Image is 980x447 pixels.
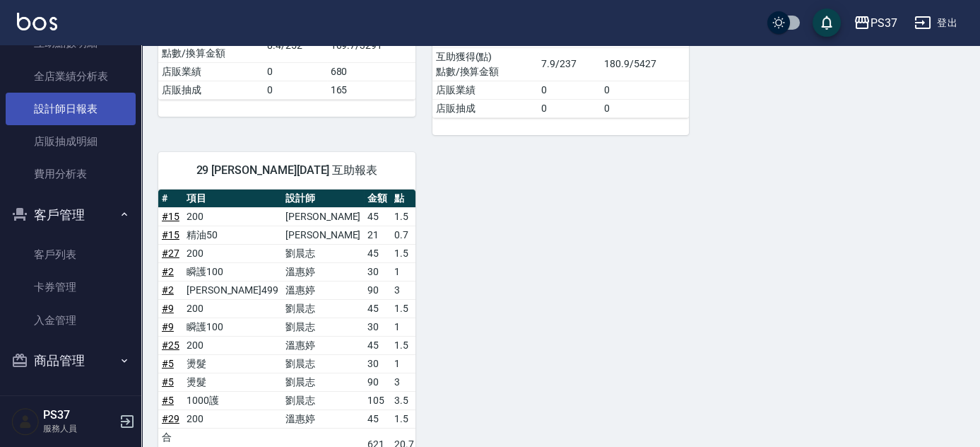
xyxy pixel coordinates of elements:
[432,81,538,99] td: 店販業績
[364,226,391,244] td: 21
[282,336,364,354] td: 溫惠婷
[391,318,418,336] td: 1
[391,281,418,299] td: 3
[432,99,538,117] td: 店販抽成
[162,248,179,259] a: #27
[848,8,903,37] button: PS37
[162,284,174,296] a: #2
[282,262,364,281] td: 溫惠婷
[183,373,282,391] td: 燙髮
[158,81,264,99] td: 店販抽成
[391,391,418,410] td: 3.5
[162,413,179,424] a: #29
[158,190,183,208] th: #
[162,303,174,314] a: #9
[391,354,418,373] td: 1
[327,62,415,81] td: 680
[391,190,418,208] th: 點
[183,226,282,244] td: 精油50
[162,376,174,388] a: #5
[6,238,136,271] a: 客戶列表
[162,321,174,332] a: #9
[364,281,391,299] td: 90
[6,304,136,337] a: 入金管理
[158,62,264,81] td: 店販業績
[364,373,391,391] td: 90
[183,262,282,281] td: 瞬護100
[183,207,282,226] td: 200
[391,373,418,391] td: 3
[162,211,179,222] a: #15
[391,299,418,318] td: 1.5
[282,354,364,373] td: 劉晨志
[183,190,282,208] th: 項目
[282,244,364,262] td: 劉晨志
[364,354,391,373] td: 30
[601,81,689,99] td: 0
[6,342,136,379] button: 商品管理
[364,318,391,336] td: 30
[17,13,57,30] img: Logo
[870,14,897,32] div: PS37
[282,226,364,244] td: [PERSON_NAME]
[282,190,364,208] th: 設計師
[264,81,326,99] td: 0
[6,197,136,233] button: 客戶管理
[264,62,326,81] td: 0
[162,339,179,351] a: #25
[11,407,40,436] img: Person
[282,281,364,299] td: 溫惠婷
[183,410,282,428] td: 200
[538,47,601,81] td: 7.9/237
[282,410,364,428] td: 溫惠婷
[6,158,136,190] a: 費用分析表
[183,281,282,299] td: [PERSON_NAME]499
[6,93,136,125] a: 設計師日報表
[391,207,418,226] td: 1.5
[364,262,391,281] td: 30
[391,262,418,281] td: 1
[364,190,391,208] th: 金額
[43,422,115,435] p: 服務人員
[183,299,282,318] td: 200
[175,163,399,178] span: 29 [PERSON_NAME][DATE] 互助報表
[432,47,538,81] td: 互助獲得(點) 點數/換算金額
[282,207,364,226] td: [PERSON_NAME]
[158,29,264,62] td: 互助獲得(點) 點數/換算金額
[538,99,601,117] td: 0
[183,318,282,336] td: 瞬護100
[282,373,364,391] td: 劉晨志
[364,207,391,226] td: 45
[183,391,282,410] td: 1000護
[162,395,174,406] a: #5
[601,99,689,117] td: 0
[364,244,391,262] td: 45
[364,410,391,428] td: 45
[282,318,364,336] td: 劉晨志
[909,10,963,36] button: 登出
[183,354,282,373] td: 燙髮
[162,229,179,240] a: #15
[162,266,174,277] a: #2
[43,408,115,422] h5: PS37
[364,336,391,354] td: 45
[282,299,364,318] td: 劉晨志
[264,29,326,62] td: 8.4/252
[327,29,415,62] td: 109.7/3291
[364,299,391,318] td: 45
[601,47,689,81] td: 180.9/5427
[282,391,364,410] td: 劉晨志
[183,336,282,354] td: 200
[391,226,418,244] td: 0.7
[327,81,415,99] td: 165
[6,271,136,303] a: 卡券管理
[6,60,136,93] a: 全店業績分析表
[391,336,418,354] td: 1.5
[6,125,136,158] a: 店販抽成明細
[364,391,391,410] td: 105
[813,8,841,37] button: save
[183,244,282,262] td: 200
[391,410,418,428] td: 1.5
[391,244,418,262] td: 1.5
[162,358,174,369] a: #5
